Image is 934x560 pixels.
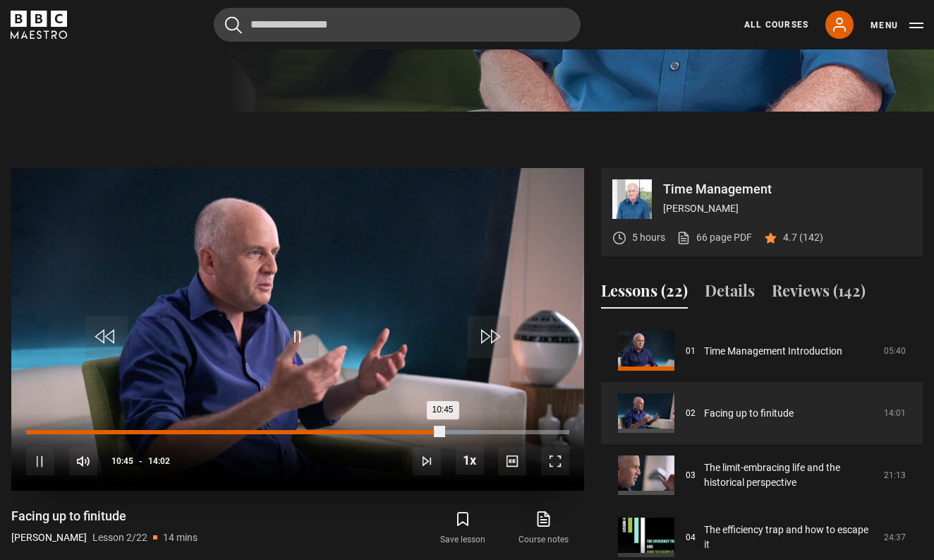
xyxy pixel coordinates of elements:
[704,344,842,359] a: Time Management Introduction
[871,18,923,32] button: Toggle navigation
[705,279,755,309] button: Details
[413,447,441,475] button: Next Lesson
[11,11,67,39] svg: BBC Maestro
[139,456,142,466] span: -
[225,16,242,34] button: Submit the search query
[11,530,87,545] p: [PERSON_NAME]
[704,460,875,490] a: The limit-embracing life and the historical perspective
[26,447,54,475] button: Pause
[69,447,97,475] button: Mute
[663,201,911,216] p: [PERSON_NAME]
[772,279,866,309] button: Reviews (142)
[632,230,665,245] p: 5 hours
[498,447,526,475] button: Captions
[783,230,823,245] p: 4.7 (142)
[704,523,875,552] a: The efficiency trap and how to escape it
[601,279,688,309] button: Lessons (22)
[423,508,503,549] button: Save lesson
[456,446,484,475] button: Playback Rate
[111,448,133,474] span: 10:45
[11,168,584,491] video-js: Video Player
[677,230,752,245] a: 66 page PDF
[663,183,911,196] p: Time Management
[704,406,794,421] a: Facing up to finitude
[504,508,584,549] a: Course notes
[26,430,569,434] div: Progress Bar
[11,508,198,525] h1: Facing up to finitude
[148,448,170,474] span: 14:02
[541,447,569,475] button: Fullscreen
[214,8,581,42] input: Search
[92,530,147,545] p: Lesson 2/22
[163,530,198,545] p: 14 mins
[744,18,808,31] a: All Courses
